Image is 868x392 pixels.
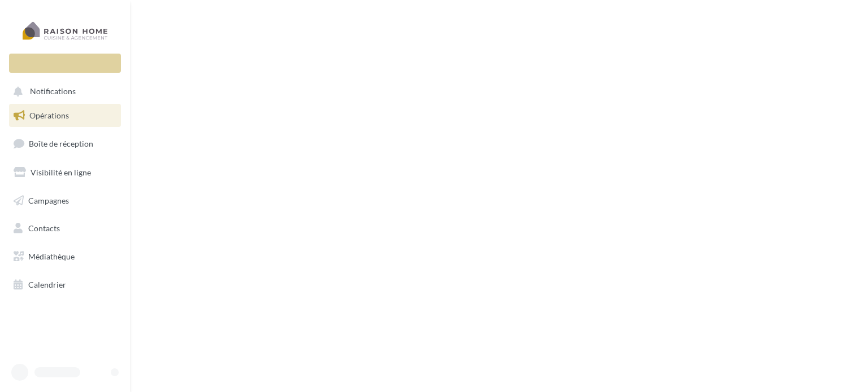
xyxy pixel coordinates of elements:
a: Boîte de réception [7,131,123,156]
span: Notifications [30,87,76,96]
a: Calendrier [7,273,123,297]
a: Visibilité en ligne [7,161,123,184]
span: Contacts [28,223,60,233]
span: Médiathèque [28,252,75,261]
span: Opérations [29,111,69,120]
a: Opérations [7,104,123,127]
span: Campagnes [28,195,69,205]
span: Boîte de réception [29,139,93,148]
span: Calendrier [28,280,66,289]
span: Visibilité en ligne [31,168,91,177]
div: Nouvelle campagne [9,54,121,73]
a: Campagnes [7,189,123,213]
a: Médiathèque [7,245,123,268]
a: Contacts [7,217,123,240]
